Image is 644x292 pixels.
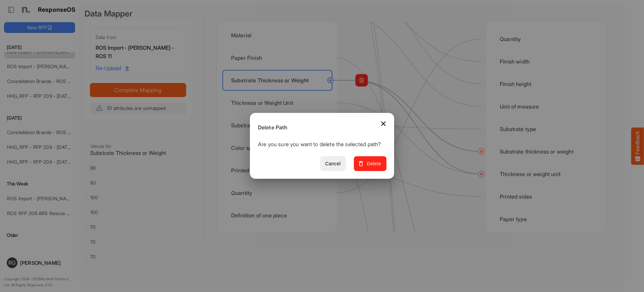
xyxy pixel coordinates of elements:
span: Delete [359,160,381,168]
button: Close dialog [375,116,391,132]
button: Cancel [320,156,346,171]
button: Delete [354,156,386,171]
h6: Delete Path [258,123,381,132]
p: Are you sure you want to delete the selected path? [258,140,381,151]
span: Cancel [325,160,341,168]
